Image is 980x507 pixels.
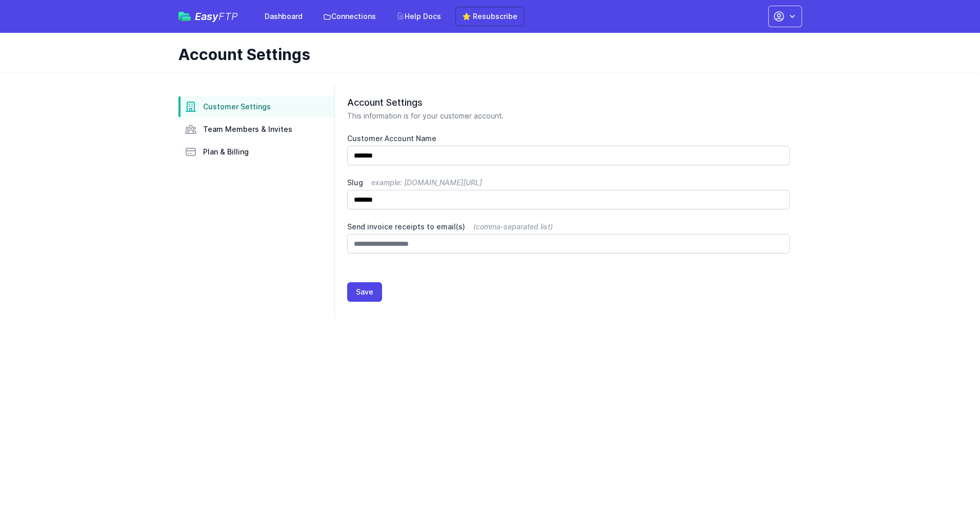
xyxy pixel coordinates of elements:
a: Team Members & Invites [178,119,334,140]
a: Help Docs [390,7,447,26]
span: FTP [218,10,238,23]
a: EasyFTP [178,11,238,22]
label: Slug [347,178,790,188]
button: Save [347,282,382,302]
span: Easy [195,11,238,22]
img: easyftp_logo.png [178,12,191,21]
a: Dashboard [258,7,309,26]
h2: Account Settings [347,96,790,109]
a: Customer Settings [178,96,334,117]
label: Send invoice receipts to email(s) [347,222,790,232]
span: example: [DOMAIN_NAME][URL] [371,178,482,187]
p: This information is for your customer account. [347,111,790,121]
a: ⭐ Resubscribe [455,7,524,26]
span: Team Members & Invites [203,124,292,134]
h1: Account Settings [178,45,794,64]
a: Connections [317,7,382,26]
span: (comma-separated list) [473,222,553,231]
a: Plan & Billing [178,142,334,162]
span: Customer Settings [203,102,271,112]
span: Plan & Billing [203,147,249,157]
label: Customer Account Name [347,133,790,144]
